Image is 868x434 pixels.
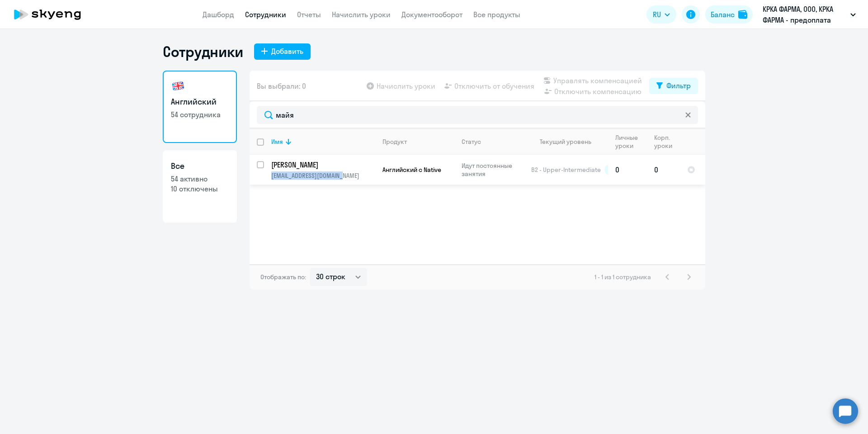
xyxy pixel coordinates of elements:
img: balance [738,10,747,19]
span: Отображать по: [260,273,306,281]
div: Баланс [711,9,735,20]
span: Вы выбрали: 0 [257,81,306,91]
p: 54 сотрудника [171,110,229,119]
a: Английский54 сотрудника [163,71,237,143]
a: Сотрудники [245,10,286,19]
input: Поиск по имени, email, продукту или статусу [257,106,698,124]
a: Начислить уроки [332,10,391,19]
p: 54 активно [171,174,229,184]
p: [EMAIL_ADDRESS][DOMAIN_NAME] [271,172,375,180]
p: 10 отключены [171,184,229,194]
div: Личные уроки [615,134,641,150]
p: [PERSON_NAME] [271,160,373,170]
img: english [171,79,185,93]
span: B2 - Upper-Intermediate [531,166,601,174]
div: Имя [271,138,283,146]
button: Балансbalance [705,5,753,24]
div: Корп. уроки [654,134,679,150]
button: КРКА ФАРМА, ООО, КРКА ФАРМА - предоплата [758,4,860,25]
td: 0 [647,155,680,185]
p: КРКА ФАРМА, ООО, КРКА ФАРМА - предоплата [763,4,847,25]
div: Статус [462,138,481,146]
a: Отчеты [297,10,321,19]
span: 1 - 1 из 1 сотрудника [594,273,651,281]
h3: Все [171,160,229,172]
a: [PERSON_NAME] [271,160,375,170]
button: Добавить [254,43,311,60]
div: Продукт [382,138,454,146]
div: Текущий уровень [531,138,608,146]
span: Английский с Native [382,166,441,174]
button: Фильтр [649,78,698,94]
div: Текущий уровень [540,138,591,146]
h3: Английский [171,96,229,108]
h1: Сотрудники [163,43,243,61]
span: RU [653,9,661,20]
div: Корп. уроки [654,134,674,150]
p: Идут постоянные занятия [462,162,524,178]
a: Документооборот [401,10,462,19]
div: Добавить [271,46,303,57]
button: RU [646,5,676,24]
div: Статус [462,138,524,146]
div: Продукт [382,138,407,146]
a: Все54 активно10 отключены [163,150,237,223]
td: 0 [608,155,647,185]
a: Все продукты [473,10,520,19]
div: Личные уроки [615,134,646,150]
div: Фильтр [666,80,691,91]
a: Дашборд [203,10,234,19]
div: Имя [271,138,375,146]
